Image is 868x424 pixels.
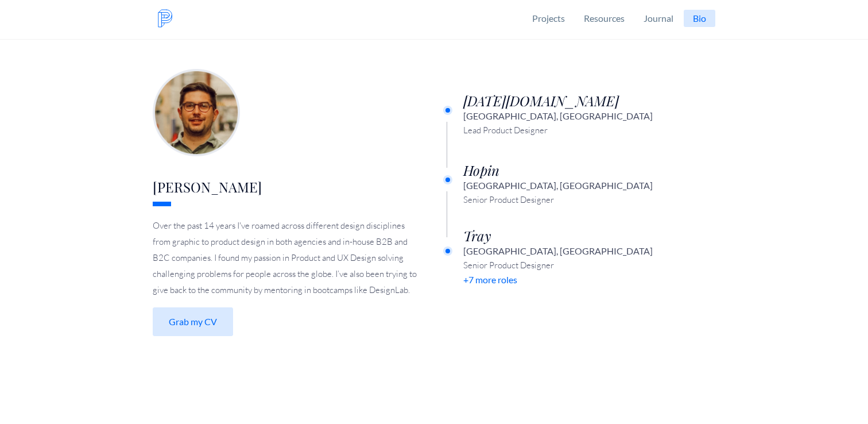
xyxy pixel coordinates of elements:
p: Senior Product Designer [463,257,653,273]
span: [GEOGRAPHIC_DATA], [GEOGRAPHIC_DATA] [463,180,653,191]
span: [GEOGRAPHIC_DATA], [GEOGRAPHIC_DATA] [463,110,653,121]
img: bullet.svg [443,106,452,115]
img: bullet.svg [443,175,452,184]
a: Grab my CV [153,307,233,336]
h4: [DATE][DOMAIN_NAME] [463,91,653,110]
a: Bio [684,10,715,27]
p: Over the past 14 years I've roamed across different design disciplines from graphic to product de... [153,218,423,298]
a: +7 more roles [463,274,517,285]
img: me.png [153,69,240,156]
p: Senior Product Designer [463,192,653,208]
p: Lead Product Designer [463,122,653,138]
span: [GEOGRAPHIC_DATA], [GEOGRAPHIC_DATA] [463,245,653,256]
h2: [PERSON_NAME] [153,178,423,196]
h4: Hopin [463,161,653,179]
img: bullet.svg [443,246,452,256]
img: Logo [156,9,175,28]
h4: Tray [463,226,653,245]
